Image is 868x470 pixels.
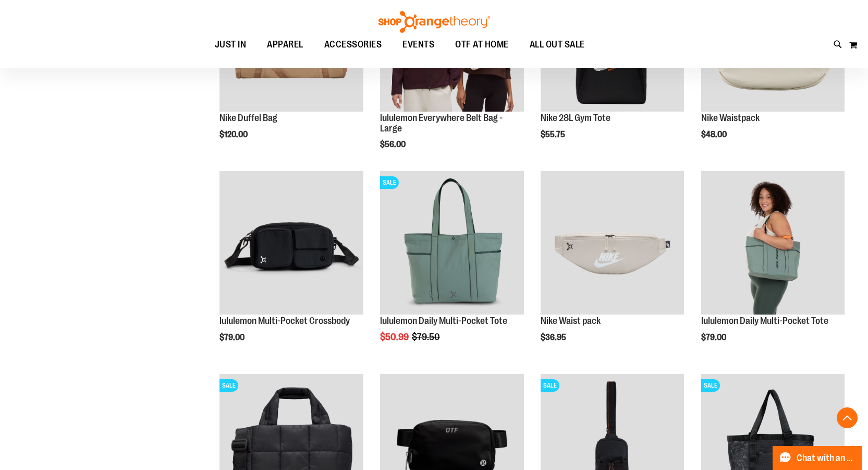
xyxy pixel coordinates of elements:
span: ALL OUT SALE [530,33,585,56]
a: Nike Duffel Bag [219,113,277,123]
span: OTF AT HOME [455,33,509,56]
span: $79.00 [219,333,246,342]
span: SALE [380,176,399,189]
a: lululemon Daily Multi-Pocket ToteSALE [380,171,523,316]
span: APPAREL [267,33,303,56]
span: EVENTS [402,33,434,56]
span: SALE [219,379,238,392]
a: Nike Waistpack [701,113,760,123]
span: $55.75 [541,130,567,139]
img: Main view of 2024 Convention lululemon Daily Multi-Pocket Tote [701,171,845,315]
span: SALE [541,379,559,392]
a: lululemon Daily Multi-Pocket Tote [380,316,507,326]
img: lululemon Daily Multi-Pocket Tote [380,171,523,315]
a: Nike 28L Gym Tote [541,113,610,123]
div: product [696,166,850,369]
button: Chat with an Expert [773,446,862,470]
img: Shop Orangetheory [377,11,492,33]
span: $48.00 [701,130,728,139]
img: Main view of 2024 Convention Nike Waistpack [541,171,684,315]
a: lululemon Daily Multi-Pocket Tote [701,316,828,326]
span: $79.00 [701,333,728,342]
a: Nike Waist pack [541,316,601,326]
span: $36.95 [541,333,568,342]
div: product [535,166,689,369]
a: lululemon Everywhere Belt Bag - Large [380,113,503,134]
a: Main view of 2024 Convention lululemon Daily Multi-Pocket Tote [701,171,845,316]
button: Back To Top [837,407,858,428]
span: $120.00 [219,130,249,139]
span: SALE [701,379,720,392]
img: lululemon Multi-Pocket Crossbody [219,171,363,315]
div: product [214,166,368,369]
span: $79.50 [412,332,442,342]
div: product [375,166,529,369]
span: $56.00 [380,140,407,149]
span: Chat with an Expert [797,453,855,463]
a: lululemon Multi-Pocket Crossbody [219,171,363,316]
a: Main view of 2024 Convention Nike Waistpack [541,171,684,316]
span: ACCESSORIES [324,33,382,56]
a: lululemon Multi-Pocket Crossbody [219,316,350,326]
span: JUST IN [215,33,247,56]
span: $50.99 [380,332,410,342]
